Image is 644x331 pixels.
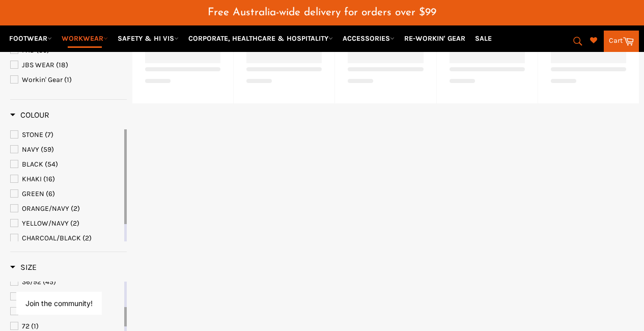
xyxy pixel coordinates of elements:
[10,174,122,185] a: KHAKI
[45,307,59,316] span: (45)
[10,129,122,141] a: STONE
[56,61,68,69] span: (18)
[43,278,56,286] span: (45)
[22,75,63,84] span: Workin' Gear
[71,204,80,213] span: (2)
[604,31,639,52] a: Cart
[10,110,49,120] h3: Colour
[45,130,53,139] span: (7)
[10,291,122,302] a: 38/97
[25,299,93,308] button: Join the community!
[58,30,112,47] a: WORKWEAR
[5,30,56,47] a: FOOTWEAR
[45,160,58,169] span: (54)
[41,145,54,154] span: (59)
[10,74,127,86] a: Workin' Gear
[22,204,69,213] span: ORANGE/NAVY
[10,144,122,155] a: NAVY
[10,188,122,200] a: GREEN
[22,145,39,154] span: NAVY
[10,218,122,229] a: YELLOW/NAVY
[22,46,35,54] span: FXD
[208,7,436,18] span: Free Australia-wide delivery for orders over $99
[22,219,69,228] span: YELLOW/NAVY
[184,30,337,47] a: CORPORATE, HEALTHCARE & HOSPITALITY
[22,160,43,169] span: BLACK
[64,75,72,84] span: (1)
[22,130,43,139] span: STONE
[10,233,122,244] a: CHARCOAL/BLACK
[10,262,37,272] span: Size
[10,277,122,288] a: 36/92
[46,189,55,198] span: (6)
[43,175,55,183] span: (16)
[10,262,37,272] h3: Size
[31,322,39,330] span: (1)
[10,203,122,214] a: ORANGE/NAVY
[22,307,44,316] span: 40/102
[22,322,30,330] span: 72
[114,30,183,47] a: SAFETY & HI VIS
[22,234,81,242] span: CHARCOAL/BLACK
[339,30,399,47] a: ACCESSORIES
[70,219,79,228] span: (2)
[10,60,127,71] a: JBS WEAR
[22,278,41,286] span: 36/92
[82,234,92,242] span: (2)
[22,61,54,69] span: JBS WEAR
[36,46,49,54] span: (36)
[471,30,496,47] a: SALE
[10,306,122,317] a: 40/102
[22,175,42,183] span: KHAKI
[10,159,122,170] a: BLACK
[400,30,469,47] a: RE-WORKIN' GEAR
[22,189,44,198] span: GREEN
